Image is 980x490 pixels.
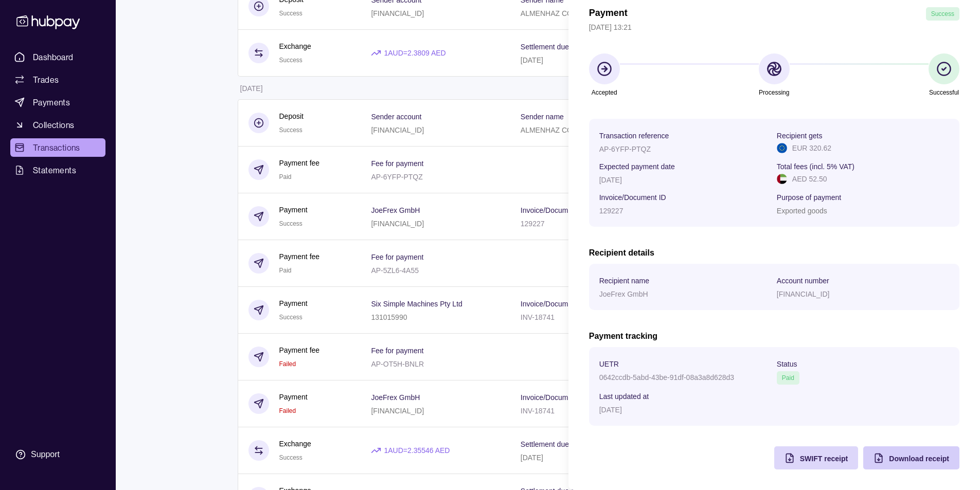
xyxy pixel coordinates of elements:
p: Invoice/Document ID [599,193,666,202]
h2: Payment tracking [589,331,959,342]
p: Exported goods [777,207,827,215]
p: [DATE] 13:21 [589,22,959,33]
p: Recipient gets [777,132,823,140]
p: [DATE] [599,406,622,414]
p: Transaction reference [599,132,669,140]
span: Paid [782,374,794,382]
span: Success [931,10,954,17]
p: [DATE] [599,176,622,184]
p: [FINANCIAL_ID] [777,290,830,298]
img: ae [777,174,787,184]
p: JoeFrex GmbH [599,290,648,298]
p: Total fees (incl. 5% VAT) [777,162,854,171]
p: Successful [929,87,959,98]
p: AP-6YFP-PTQZ [599,145,651,153]
p: Processing [759,87,789,98]
p: Expected payment date [599,162,675,171]
p: Accepted [592,87,617,98]
h2: Recipient details [589,247,959,259]
p: AED 52.50 [792,173,827,185]
p: Last updated at [599,392,649,401]
p: Account number [777,277,829,285]
img: eu [777,143,787,153]
p: Recipient name [599,277,649,285]
p: Purpose of payment [777,193,841,202]
p: EUR 320.62 [792,142,831,154]
span: Download receipt [889,455,949,463]
p: 129227 [599,207,623,215]
p: Status [777,360,797,368]
h1: Payment [589,7,628,21]
button: SWIFT receipt [774,446,858,469]
p: UETR [599,360,619,368]
button: Download receipt [863,446,959,469]
p: 0642ccdb-5abd-43be-91df-08a3a8d628d3 [599,373,734,382]
span: SWIFT receipt [800,455,848,463]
